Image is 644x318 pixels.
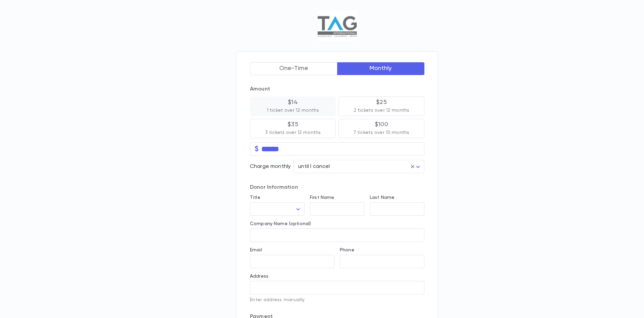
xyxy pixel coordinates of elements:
label: Address [250,274,268,279]
span: until I cancel [298,164,330,169]
label: Last Name [370,195,394,200]
p: 1 ticket over 12 months [267,107,319,114]
p: Enter address manually [250,297,424,303]
p: Charge monthly [250,163,291,170]
button: $252 tickets over 12 months [339,97,424,116]
p: 2 tickets over 12 months [354,107,409,114]
img: Logo [318,11,356,41]
p: Donor Information [250,184,424,191]
label: Company Name (optional) [250,221,311,226]
p: 7 tickets over 10 months [354,129,409,136]
button: $1007 tickets over 10 months [339,119,424,138]
label: Email [250,247,262,253]
p: Amount [250,86,424,93]
p: $25 [376,99,387,106]
button: Monthly [337,62,425,75]
div: ​ [250,203,304,216]
p: 3 tickets over 12 months [265,129,321,136]
button: One-Time [250,62,337,75]
label: Phone [340,247,354,253]
button: $141 ticket over 12 months [250,97,336,116]
label: First Name [310,195,334,200]
p: $35 [288,121,298,128]
p: $100 [375,121,388,128]
button: $353 tickets over 12 months [250,119,336,138]
label: Title [250,195,260,200]
p: $14 [288,99,298,106]
div: until I cancel [293,160,424,173]
p: $ [255,146,259,152]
